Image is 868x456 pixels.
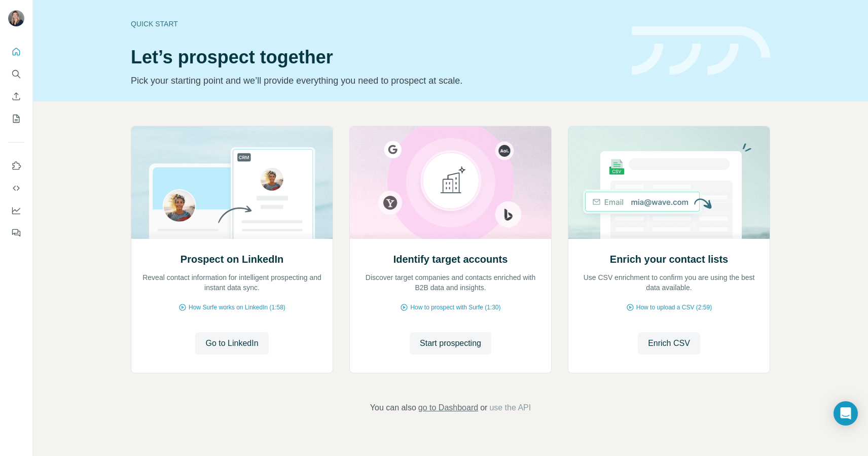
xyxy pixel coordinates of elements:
span: or [480,402,487,414]
button: My lists [8,110,24,128]
div: Open Intercom Messenger [834,401,858,426]
span: How to upload a CSV (2:59) [636,303,712,312]
button: go to Dashboard [418,402,478,414]
img: Identify target accounts [349,126,552,239]
h2: Enrich your contact lists [610,252,728,266]
button: Use Surfe API [8,179,24,197]
span: Start prospecting [420,337,481,349]
button: use the API [489,402,531,414]
button: Use Surfe on LinkedIn [8,157,24,175]
button: Enrich CSV [8,87,24,106]
span: Enrich CSV [648,337,690,349]
span: How Surfe works on LinkedIn (1:58) [189,303,285,312]
button: Dashboard [8,201,24,220]
img: Enrich your contact lists [568,126,770,239]
img: Prospect on LinkedIn [131,126,333,239]
h2: Identify target accounts [393,252,508,266]
img: banner [632,26,770,76]
button: Search [8,65,24,83]
button: Start prospecting [410,332,491,355]
button: Quick start [8,43,24,61]
span: Go to LinkedIn [205,337,258,349]
p: Discover target companies and contacts enriched with B2B data and insights. [360,272,541,293]
p: Use CSV enrichment to confirm you are using the best data available. [578,272,759,293]
span: How to prospect with Surfe (1:30) [410,303,500,312]
p: Reveal contact information for intelligent prospecting and instant data sync. [141,272,322,293]
button: Feedback [8,224,24,242]
h2: Prospect on LinkedIn [180,252,283,266]
p: Pick your starting point and we’ll provide everything you need to prospect at scale. [131,74,620,88]
button: Enrich CSV [638,332,700,355]
img: Avatar [8,10,24,26]
span: You can also [370,402,416,414]
h1: Let’s prospect together [131,47,620,67]
div: Quick start [131,19,620,29]
button: Go to LinkedIn [195,332,268,355]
